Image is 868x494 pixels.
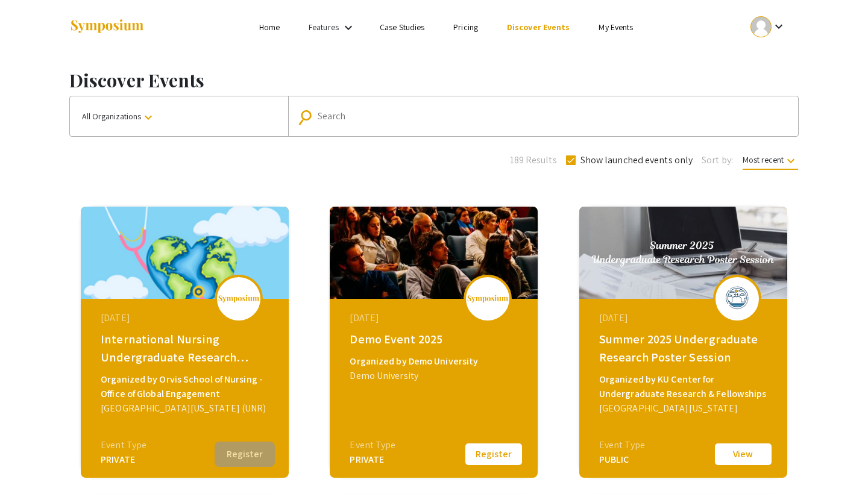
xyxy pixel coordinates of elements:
[341,20,356,35] mat-icon: Expand Features list
[350,330,521,348] div: Demo Event 2025
[579,207,787,299] img: summer-2025-undergraduate-research-poster-session_eventCoverPhoto_77f9a4__thumb.jpg
[9,440,51,485] iframe: Chat
[330,207,538,299] img: demo-event-2025_eventCoverPhoto_e268cd__thumb.jpg
[599,438,645,452] div: Event Type
[218,295,260,303] img: logo_v2.png
[101,401,272,416] div: [GEOGRAPHIC_DATA][US_STATE] (UNR)
[743,154,798,170] span: Most recent
[101,438,146,452] div: Event Type
[599,452,645,467] div: PUBLIC
[101,330,272,366] div: International Nursing Undergraduate Research Symposium (INURS)
[70,96,288,136] button: All Organizations
[772,19,786,34] mat-icon: Expand account dropdown
[350,452,395,467] div: PRIVATE
[380,22,424,33] a: Case Studies
[713,442,773,467] button: View
[580,153,693,167] span: Show launched events only
[350,354,521,369] div: Organized by Demo University
[599,401,770,416] div: [GEOGRAPHIC_DATA][US_STATE]
[738,13,799,40] button: Expand account dropdown
[507,22,570,33] a: Discover Events
[82,111,156,122] span: All Organizations
[69,69,799,91] h1: Discover Events
[215,442,275,467] button: Register
[599,372,770,401] div: Organized by KU Center for Undergraduate Research & Fellowships
[101,372,272,401] div: Organized by Orvis School of Nursing - Office of Global Engagement
[467,295,509,303] img: logo_v2.png
[309,22,339,33] a: Features
[599,311,770,325] div: [DATE]
[300,107,317,128] mat-icon: Search
[453,22,478,33] a: Pricing
[350,311,521,325] div: [DATE]
[81,207,289,299] img: global-connections-in-nursing-philippines-neva_eventCoverPhoto_3453dd__thumb.png
[719,283,755,313] img: summer-2025-undergraduate-research-poster-session_eventLogo_a048e7_.png
[350,438,395,452] div: Event Type
[259,22,280,33] a: Home
[141,110,156,125] mat-icon: keyboard_arrow_down
[702,153,733,167] span: Sort by:
[101,452,146,467] div: PRIVATE
[599,22,633,33] a: My Events
[101,311,272,325] div: [DATE]
[510,153,557,167] span: 189 Results
[784,154,798,168] mat-icon: keyboard_arrow_down
[464,442,524,467] button: Register
[69,19,145,35] img: Symposium by ForagerOne
[350,369,521,383] div: Demo University
[599,330,770,366] div: Summer 2025 Undergraduate Research Poster Session
[733,149,808,170] button: Most recent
